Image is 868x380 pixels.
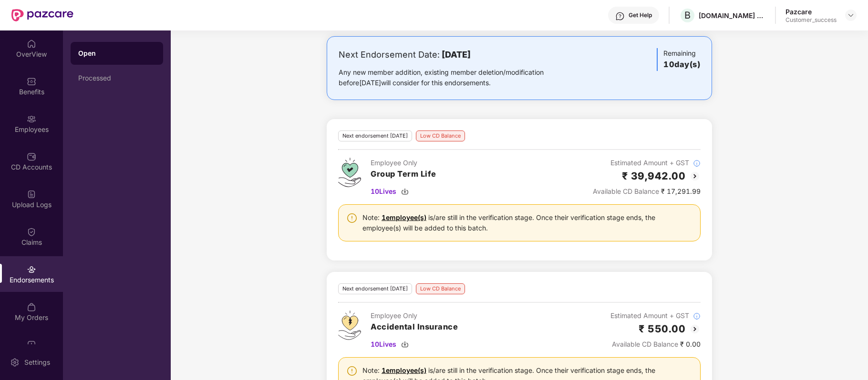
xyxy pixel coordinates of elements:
[78,74,155,82] div: Processed
[622,168,686,184] h2: ₹ 39,942.00
[629,11,652,19] div: Get Help
[416,283,465,294] div: Low CD Balance
[27,227,36,237] img: svg+xml;base64,PHN2ZyBpZD0iQ2xhaW0iIHhtbG5zPSJodHRwOi8vd3d3LnczLm9yZy8yMDAwL3N2ZyIgd2lkdGg9IjIwIi...
[21,358,53,367] div: Settings
[338,310,361,340] img: svg+xml;base64,PHN2ZyB4bWxucz0iaHR0cDovL3d3dy53My5vcmcvMjAwMC9zdmciIHdpZHRoPSI0OS4zMjEiIGhlaWdodD...
[401,340,409,348] img: svg+xml;base64,PHN2ZyBpZD0iRG93bmxvYWQtMzJ4MzIiIHhtbG5zPSJodHRwOi8vd3d3LnczLm9yZy8yMDAwL3N2ZyIgd2...
[371,321,458,333] h3: Accidental Insurance
[27,340,36,350] img: svg+xml;base64,PHN2ZyBpZD0iVXBkYXRlZCIgeG1sbnM9Imh0dHA6Ly93d3cudzMub3JnLzIwMDAvc3ZnIiB3aWR0aD0iMj...
[612,340,678,348] span: Available CD Balance
[593,186,701,197] div: ₹ 17,291.99
[10,358,20,367] img: svg+xml;base64,PHN2ZyBpZD0iU2V0dGluZy0yMHgyMCIgeG1sbnM9Imh0dHA6Ly93d3cudzMub3JnLzIwMDAvc3ZnIiB3aW...
[657,48,700,71] div: Remaining
[338,283,412,294] div: Next endorsement [DATE]
[401,188,409,195] img: svg+xml;base64,PHN2ZyBpZD0iRG93bmxvYWQtMzJ4MzIiIHhtbG5zPSJodHRwOi8vd3d3LnczLm9yZy8yMDAwL3N2ZyIgd2...
[693,312,701,320] img: svg+xml;base64,PHN2ZyBpZD0iSW5mb18tXzMyeDMyIiBkYXRhLW5hbWU9IkluZm8gLSAzMngzMiIgeG1sbnM9Imh0dHA6Ly...
[610,339,701,350] div: ₹ 0.00
[338,158,361,187] img: svg+xml;base64,PHN2ZyB4bWxucz0iaHR0cDovL3d3dy53My5vcmcvMjAwMC9zdmciIHdpZHRoPSI0Ny43MTQiIGhlaWdodD...
[362,212,692,233] div: Note: is/are still in the verification stage. Once their verification stage ends, the employee(s)...
[27,77,36,86] img: svg+xml;base64,PHN2ZyBpZD0iQmVuZWZpdHMiIHhtbG5zPSJodHRwOi8vd3d3LnczLm9yZy8yMDAwL3N2ZyIgd2lkdGg9Ij...
[693,160,701,167] img: svg+xml;base64,PHN2ZyBpZD0iSW5mb18tXzMyeDMyIiBkYXRhLW5hbWU9IkluZm8gLSAzMngzMiIgeG1sbnM9Imh0dHA6Ly...
[27,114,36,124] img: svg+xml;base64,PHN2ZyBpZD0iRW1wbG95ZWVzIiB4bWxucz0iaHR0cDovL3d3dy53My5vcmcvMjAwMC9zdmciIHdpZHRoPS...
[346,365,358,377] img: svg+xml;base64,PHN2ZyBpZD0iV2FybmluZ18tXzI0eDI0IiBkYXRhLW5hbWU9Ildhcm5pbmcgLSAyNHgyNCIgeG1sbnM9Im...
[27,265,36,274] img: svg+xml;base64,PHN2ZyBpZD0iRW5kb3JzZW1lbnRzIiB4bWxucz0iaHR0cDovL3d3dy53My5vcmcvMjAwMC9zdmciIHdpZH...
[593,158,701,168] div: Estimated Amount + GST
[27,39,36,49] img: svg+xml;base64,PHN2ZyBpZD0iSG9tZSIgeG1sbnM9Imh0dHA6Ly93d3cudzMub3JnLzIwMDAvc3ZnIiB3aWR0aD0iMjAiIG...
[371,186,396,197] span: 10 Lives
[442,50,471,60] b: [DATE]
[27,152,36,161] img: svg+xml;base64,PHN2ZyBpZD0iQ0RfQWNjb3VudHMiIGRhdGEtbmFtZT0iQ0QgQWNjb3VudHMiIHhtbG5zPSJodHRwOi8vd3...
[663,59,700,71] h3: 10 day(s)
[785,16,837,24] div: Customer_success
[689,323,701,335] img: svg+xml;base64,PHN2ZyBpZD0iQmFjay0yMHgyMCIgeG1sbnM9Imh0dHA6Ly93d3cudzMub3JnLzIwMDAvc3ZnIiB3aWR0aD...
[339,48,574,61] div: Next Endorsement Date:
[371,310,458,321] div: Employee Only
[610,310,701,321] div: Estimated Amount + GST
[785,7,837,16] div: Pazcare
[847,11,855,19] img: svg+xml;base64,PHN2ZyBpZD0iRHJvcGRvd24tMzJ4MzIiIHhtbG5zPSJodHRwOi8vd3d3LnczLm9yZy8yMDAwL3N2ZyIgd2...
[593,187,659,195] span: Available CD Balance
[416,130,465,141] div: Low CD Balance
[346,212,358,224] img: svg+xml;base64,PHN2ZyBpZD0iV2FybmluZ18tXzI0eDI0IiBkYXRhLW5hbWU9Ildhcm5pbmcgLSAyNHgyNCIgeG1sbnM9Im...
[371,339,396,350] span: 10 Lives
[339,67,574,88] div: Any new member addition, existing member deletion/modification before [DATE] will consider for th...
[639,321,685,337] h2: ₹ 550.00
[11,9,73,21] img: New Pazcare Logo
[338,130,412,141] div: Next endorsement [DATE]
[382,213,426,221] a: 1 employee(s)
[27,190,36,199] img: svg+xml;base64,PHN2ZyBpZD0iVXBsb2FkX0xvZ3MiIGRhdGEtbmFtZT0iVXBsb2FkIExvZ3MiIHhtbG5zPSJodHRwOi8vd3...
[382,366,426,374] a: 1 employee(s)
[615,11,625,21] img: svg+xml;base64,PHN2ZyBpZD0iSGVscC0zMngzMiIgeG1sbnM9Imh0dHA6Ly93d3cudzMub3JnLzIwMDAvc3ZnIiB3aWR0aD...
[371,168,436,180] h3: Group Term Life
[699,11,765,20] div: [DOMAIN_NAME] Global ([GEOGRAPHIC_DATA]) Private Limited
[371,158,436,168] div: Employee Only
[78,49,155,58] div: Open
[684,10,691,21] span: B
[689,170,701,182] img: svg+xml;base64,PHN2ZyBpZD0iQmFjay0yMHgyMCIgeG1sbnM9Imh0dHA6Ly93d3cudzMub3JnLzIwMDAvc3ZnIiB3aWR0aD...
[27,302,36,312] img: svg+xml;base64,PHN2ZyBpZD0iTXlfT3JkZXJzIiBkYXRhLW5hbWU9Ik15IE9yZGVycyIgeG1sbnM9Imh0dHA6Ly93d3cudz...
